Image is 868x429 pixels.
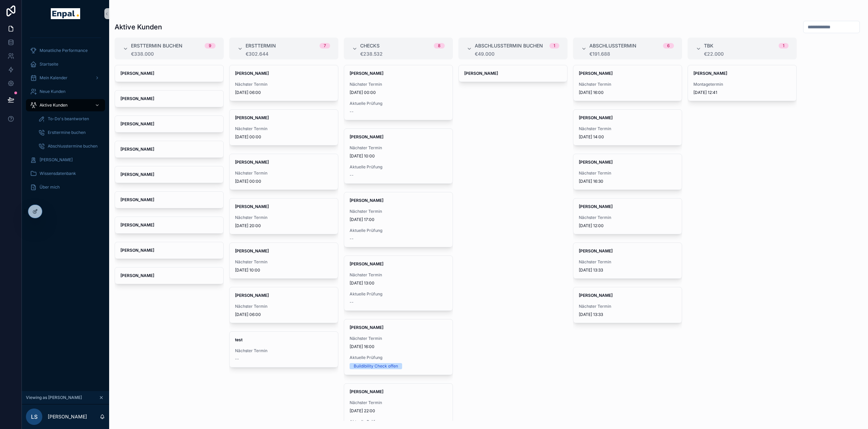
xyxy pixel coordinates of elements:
span: Mein Kalender [40,75,68,81]
span: Nächster Termin [579,170,676,176]
strong: [PERSON_NAME] [579,248,613,253]
a: Monatliche Performance [26,44,105,57]
a: [PERSON_NAME]Nächster Termin[DATE] 10:00Aktuelle Prüfung-- [344,128,453,184]
div: €338.000 [131,51,216,57]
strong: [PERSON_NAME] [235,115,269,120]
span: [DATE] 00:00 [235,179,333,184]
a: [PERSON_NAME]Nächster Termin[DATE] 10:00 [229,243,338,279]
span: [DATE] 12:41 [693,90,791,95]
span: Montagetermin [693,82,791,87]
span: [DATE] 20:00 [235,223,333,229]
span: Monatliche Performance [40,48,88,53]
a: Ersttermine buchen [34,126,105,139]
span: Aktive Kunden [40,102,68,108]
span: [DATE] 10:00 [235,267,333,273]
strong: [PERSON_NAME] [579,71,613,76]
div: 1 [554,43,555,49]
strong: [PERSON_NAME] [120,96,154,101]
span: Nächster Termin [235,259,333,265]
span: Abschlusstermin [589,42,636,49]
div: €238.532 [360,51,445,57]
div: 6 [667,43,670,49]
span: [DATE] 14:00 [579,134,676,140]
span: Nächster Termin [235,82,333,87]
span: Ersttermin buchen [131,42,182,49]
span: Aktuelle Prüfung [350,228,447,233]
strong: [PERSON_NAME] [350,261,383,266]
div: 7 [324,43,326,49]
span: Nächster Termin [579,215,676,220]
span: Nächster Termin [235,304,333,309]
a: [PERSON_NAME]Nächster Termin[DATE] 06:00 [229,65,338,101]
span: Startseite [40,61,58,67]
span: [DATE] 17:00 [350,217,447,222]
strong: [PERSON_NAME] [235,248,269,253]
span: Nächster Termin [235,126,333,132]
strong: [PERSON_NAME] [579,293,613,298]
strong: [PERSON_NAME] [350,389,383,394]
span: Nächster Termin [350,82,447,87]
a: [PERSON_NAME] [115,65,224,82]
a: [PERSON_NAME]Nächster Termin[DATE] 16:30 [573,154,682,190]
strong: [PERSON_NAME] [350,325,383,330]
strong: [PERSON_NAME] [235,71,269,76]
div: €49.000 [475,51,559,57]
span: Nächster Termin [579,82,676,87]
span: [DATE] 13:33 [579,267,676,273]
a: [PERSON_NAME]Nächster Termin[DATE] 12:00 [573,198,682,234]
a: Wissensdatenbank [26,167,105,180]
a: [PERSON_NAME]Nächster Termin[DATE] 13:33 [573,287,682,323]
strong: [PERSON_NAME] [120,147,154,152]
strong: [PERSON_NAME] [235,204,269,209]
strong: test [235,337,242,342]
a: [PERSON_NAME] [115,191,224,208]
div: 9 [209,43,211,49]
a: [PERSON_NAME]Nächster Termin[DATE] 13:33 [573,243,682,279]
strong: [PERSON_NAME] [120,273,154,278]
span: TBK [704,42,713,49]
span: -- [350,109,354,114]
a: [PERSON_NAME] [115,115,224,133]
span: [DATE] 13:00 [350,280,447,286]
strong: [PERSON_NAME] [120,222,154,227]
a: Startseite [26,58,105,70]
span: Nächster Termin [579,259,676,265]
div: €22.000 [704,51,789,57]
span: [DATE] 06:00 [235,90,333,95]
span: Aktuelle Prüfung [350,419,447,425]
span: Nächster Termin [579,126,676,132]
strong: [PERSON_NAME] [350,198,383,203]
span: Nächster Termin [350,209,447,214]
span: [DATE] 00:00 [350,90,447,95]
span: [DATE] 22:00 [350,408,447,414]
strong: [PERSON_NAME] [464,71,498,76]
span: Viewing as [PERSON_NAME] [26,395,82,400]
a: [PERSON_NAME] [115,166,224,183]
span: Nächster Termin [350,145,447,151]
a: [PERSON_NAME]Nächster Termin[DATE] 13:00Aktuelle Prüfung-- [344,255,453,311]
a: [PERSON_NAME] [115,141,224,158]
a: Mein Kalender [26,72,105,84]
a: To-Do's beantworten [34,113,105,125]
span: -- [235,356,239,362]
strong: [PERSON_NAME] [579,115,613,120]
a: [PERSON_NAME]Nächster Termin[DATE] 06:00 [229,287,338,323]
span: Nächster Termin [235,215,333,220]
a: [PERSON_NAME]Nächster Termin[DATE] 00:00 [229,109,338,146]
span: Aktuelle Prüfung [350,355,447,360]
span: [PERSON_NAME] [40,157,73,163]
a: [PERSON_NAME] [115,242,224,259]
span: LS [31,413,38,421]
span: Ersttermin [246,42,276,49]
span: [DATE] 00:00 [235,134,333,140]
strong: [PERSON_NAME] [579,204,613,209]
div: 1 [783,43,784,49]
a: [PERSON_NAME] [115,217,224,234]
a: [PERSON_NAME] [458,65,568,82]
a: Über mich [26,181,105,193]
a: [PERSON_NAME]Montagetermin[DATE] 12:41 [688,65,797,101]
span: Nächster Termin [350,400,447,405]
span: Ersttermine buchen [48,130,86,135]
strong: [PERSON_NAME] [693,71,727,76]
span: [DATE] 16:00 [579,90,676,95]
